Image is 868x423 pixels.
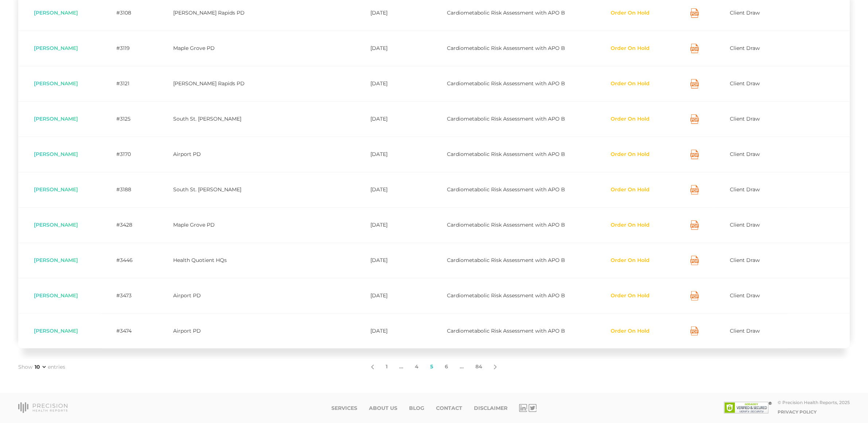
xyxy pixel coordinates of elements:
[34,115,78,122] span: [PERSON_NAME]
[101,313,157,349] td: #3474
[355,137,431,172] td: [DATE]
[610,328,650,335] button: Order On Hold
[730,186,760,193] span: Client Draw
[101,137,157,172] td: #3170
[34,257,78,263] span: [PERSON_NAME]
[380,359,393,375] a: 1
[474,405,507,411] a: Disclaimer
[610,115,650,123] button: Order On Hold
[447,257,565,263] span: Cardiometabolic Risk Assessment with APO B
[157,31,270,66] td: Maple Grove PD
[447,115,565,122] span: Cardiometabolic Risk Assessment with APO B
[730,151,760,157] span: Client Draw
[33,363,47,371] select: Showentries
[436,405,462,411] a: Contact
[610,151,650,158] button: Order On Hold
[778,400,850,405] div: © Precision Health Reports, 2025
[101,31,157,66] td: #3119
[157,66,270,101] td: [PERSON_NAME] Rapids PD
[447,80,565,87] span: Cardiometabolic Risk Assessment with APO B
[355,278,431,313] td: [DATE]
[34,292,78,299] span: [PERSON_NAME]
[409,405,424,411] a: Blog
[157,101,270,137] td: South St. [PERSON_NAME]
[34,45,78,51] span: [PERSON_NAME]
[730,292,760,299] span: Client Draw
[778,409,817,415] a: Privacy Policy
[447,151,565,157] span: Cardiometabolic Risk Assessment with APO B
[355,101,431,137] td: [DATE]
[447,292,565,299] span: Cardiometabolic Risk Assessment with APO B
[101,278,157,313] td: #3473
[409,359,424,375] a: 4
[34,9,78,16] span: [PERSON_NAME]
[730,257,760,263] span: Client Draw
[157,137,270,172] td: Airport PD
[101,172,157,207] td: #3188
[610,80,650,87] button: Order On Hold
[730,115,760,122] span: Client Draw
[355,243,431,278] td: [DATE]
[157,207,270,243] td: Maple Grove PD
[157,172,270,207] td: South St. [PERSON_NAME]
[447,222,565,228] span: Cardiometabolic Risk Assessment with APO B
[355,31,431,66] td: [DATE]
[331,405,357,411] a: Services
[34,222,78,228] span: [PERSON_NAME]
[34,151,78,157] span: [PERSON_NAME]
[730,328,760,334] span: Client Draw
[610,292,650,299] button: Order On Hold
[610,222,650,229] button: Order On Hold
[447,328,565,334] span: Cardiometabolic Risk Assessment with APO B
[355,172,431,207] td: [DATE]
[610,257,650,264] button: Order On Hold
[730,222,760,228] span: Client Draw
[470,359,488,375] a: 84
[355,207,431,243] td: [DATE]
[18,363,65,371] label: Show entries
[101,66,157,101] td: #3121
[157,313,270,349] td: Airport PD
[610,45,650,52] button: Order On Hold
[439,359,454,375] a: 6
[34,186,78,193] span: [PERSON_NAME]
[101,243,157,278] td: #3446
[355,313,431,349] td: [DATE]
[730,9,760,16] span: Client Draw
[724,402,772,414] img: SSL site seal - click to verify
[34,328,78,334] span: [PERSON_NAME]
[610,9,650,17] button: Order On Hold
[730,80,760,87] span: Client Draw
[730,45,760,51] span: Client Draw
[355,66,431,101] td: [DATE]
[157,243,270,278] td: Health Quotient HQs
[447,45,565,51] span: Cardiometabolic Risk Assessment with APO B
[447,186,565,193] span: Cardiometabolic Risk Assessment with APO B
[610,186,650,193] button: Order On Hold
[157,278,270,313] td: Airport PD
[369,405,397,411] a: About Us
[101,207,157,243] td: #3428
[101,101,157,137] td: #3125
[447,9,565,16] span: Cardiometabolic Risk Assessment with APO B
[34,80,78,87] span: [PERSON_NAME]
